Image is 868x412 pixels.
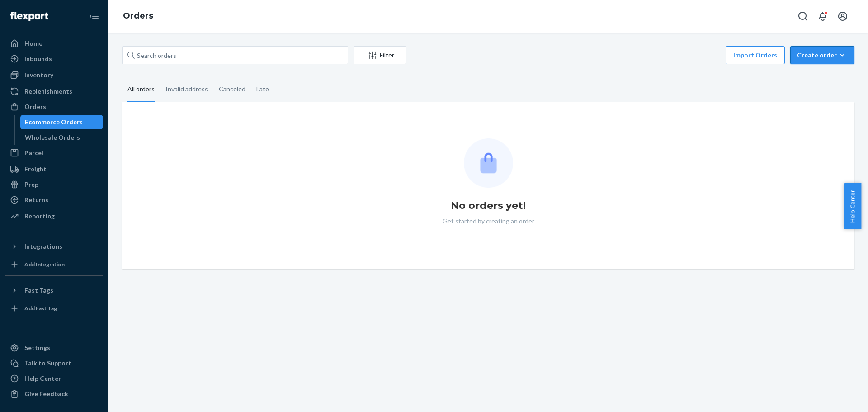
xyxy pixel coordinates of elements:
[24,343,50,352] div: Settings
[5,146,103,160] a: Parcel
[20,130,104,145] a: Wholesale Orders
[5,356,103,370] a: Talk to Support
[24,359,71,368] div: Talk to Support
[24,102,46,111] div: Orders
[797,51,848,60] div: Create order
[844,183,861,229] button: Help Center
[5,52,103,66] a: Inbounds
[726,46,785,64] button: Import Orders
[5,84,103,99] a: Replenishments
[5,239,103,254] button: Integrations
[24,242,62,251] div: Integrations
[219,77,245,101] div: Canceled
[20,115,104,129] a: Ecommerce Orders
[24,54,52,63] div: Inbounds
[24,212,55,221] div: Reporting
[5,341,103,355] a: Settings
[24,304,57,312] div: Add Fast Tag
[116,3,160,29] ol: breadcrumbs
[5,371,103,386] a: Help Center
[85,7,103,25] button: Close Navigation
[354,51,406,60] div: Filter
[256,77,269,101] div: Late
[5,36,103,51] a: Home
[443,217,534,226] p: Get started by creating an order
[5,257,103,272] a: Add Integration
[5,283,103,298] button: Fast Tags
[5,68,103,82] a: Inventory
[24,71,53,80] div: Inventory
[24,87,72,96] div: Replenishments
[5,162,103,176] a: Freight
[24,286,53,295] div: Fast Tags
[5,209,103,223] a: Reporting
[123,11,153,21] a: Orders
[24,374,61,383] div: Help Center
[10,12,48,21] img: Flexport logo
[5,301,103,316] a: Add Fast Tag
[5,99,103,114] a: Orders
[24,148,43,157] div: Parcel
[24,180,38,189] div: Prep
[354,46,406,64] button: Filter
[25,133,80,142] div: Wholesale Orders
[24,260,65,268] div: Add Integration
[5,177,103,192] a: Prep
[5,387,103,401] button: Give Feedback
[25,118,83,127] div: Ecommerce Orders
[464,138,513,188] img: Empty list
[794,7,812,25] button: Open Search Box
[122,46,348,64] input: Search orders
[814,7,832,25] button: Open notifications
[451,199,526,213] h1: No orders yet!
[127,77,155,102] div: All orders
[24,39,42,48] div: Home
[5,193,103,207] a: Returns
[165,77,208,101] div: Invalid address
[24,195,48,204] div: Returns
[24,165,47,174] div: Freight
[790,46,854,64] button: Create order
[834,7,852,25] button: Open account menu
[24,389,68,398] div: Give Feedback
